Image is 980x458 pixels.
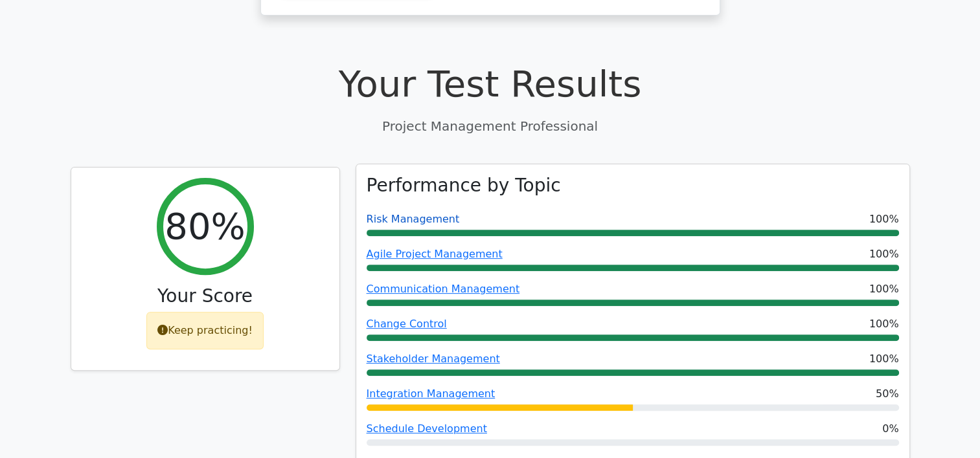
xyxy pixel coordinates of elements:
h1: Your Test Results [71,62,910,105]
span: 100% [869,246,899,262]
span: 100% [869,212,899,227]
a: Communication Management [367,283,520,295]
a: Stakeholder Management [367,353,500,365]
span: 0% [882,421,898,437]
h3: Performance by Topic [367,175,561,197]
a: Schedule Development [367,422,487,435]
a: Integration Management [367,387,496,400]
span: 100% [869,281,899,297]
p: Project Management Professional [71,116,910,136]
span: 50% [876,386,899,402]
span: 100% [869,316,899,332]
a: Change Control [367,318,447,330]
a: Risk Management [367,213,460,225]
a: Agile Project Management [367,248,503,260]
h3: Your Score [82,285,329,307]
div: Keep practicing! [146,312,264,349]
span: 100% [869,351,899,367]
h2: 80% [165,204,245,248]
